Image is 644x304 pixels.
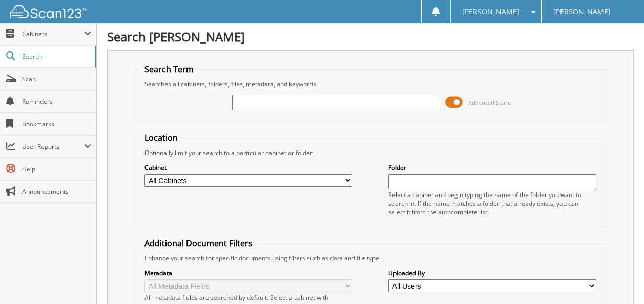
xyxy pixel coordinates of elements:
[144,269,352,277] label: Metadata
[139,237,258,249] legend: Additional Document Filters
[22,52,90,61] span: Search
[144,163,352,172] label: Cabinet
[10,5,87,18] img: scan123-logo-white.svg
[462,9,520,15] span: [PERSON_NAME]
[22,142,84,151] span: User Reports
[139,63,199,75] legend: Search Term
[139,132,183,143] legend: Location
[388,269,596,277] label: Uploaded By
[22,120,91,128] span: Bookmarks
[107,28,634,45] h1: Search [PERSON_NAME]
[22,165,91,173] span: Help
[22,187,91,196] span: Announcements
[388,190,596,216] div: Select a cabinet and begin typing the name of the folder you want to search in. If the name match...
[468,99,514,106] span: Advanced Search
[22,97,91,106] span: Reminders
[139,148,601,157] div: Optionally limit your search to a particular cabinet or folder
[22,30,84,38] span: Cabinets
[593,255,644,304] iframe: Chat Widget
[22,75,91,83] span: Scan
[139,254,601,263] div: Enhance your search for specific documents using filters such as date and file type.
[388,163,596,172] label: Folder
[139,80,601,89] div: Searches all cabinets, folders, files, metadata, and keywords
[553,9,611,15] span: [PERSON_NAME]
